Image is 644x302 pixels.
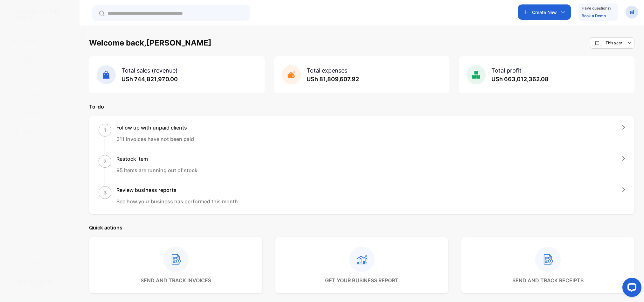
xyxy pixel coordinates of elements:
[24,73,43,80] p: Inventory
[89,37,211,49] h1: Welcome back, [PERSON_NAME]
[307,76,359,82] span: USh 81,809,607.92
[104,126,106,134] p: 1
[24,55,35,62] p: Sales
[5,10,13,18] img: logo
[23,241,42,248] p: Referrals
[116,124,194,131] h1: Follow up with unpaid clients
[626,4,638,20] button: el
[121,76,178,82] span: USh 744,821,970.00
[89,224,634,231] p: Quick actions
[16,8,68,21] p: ECOMEDS SUPPLIES LIMITED
[7,283,12,291] p: el
[116,166,197,174] p: 95 items are running out of stock
[582,5,611,11] p: Have questions?
[630,8,634,16] p: el
[24,128,40,134] p: Reports
[512,277,584,284] p: send and track receipts
[325,277,398,284] p: get your business report
[116,155,197,163] h1: Restock item
[116,186,238,194] h1: Review business reports
[103,158,107,165] p: 2
[116,198,238,205] p: See how your business has performed this month
[24,91,44,98] p: Expenses
[617,275,644,302] iframe: LiveChat chat widget
[116,135,194,143] p: 311 invoices have not been paid
[17,279,66,285] p: [PERSON_NAME] laker
[307,67,347,74] span: Total expenses
[532,9,557,16] p: Create New
[17,285,66,294] p: [EMAIL_ADDRESS][DOMAIN_NAME]
[491,76,549,82] span: USh 663,012,362.08
[24,109,43,116] p: Contacts
[121,67,178,74] span: Total sales (revenue)
[24,37,36,44] p: Home
[606,40,622,46] p: This year
[491,67,522,74] span: Total profit
[582,13,606,18] a: Book a Demo
[89,103,634,110] p: To-do
[590,37,634,49] button: This year
[141,277,211,284] p: send and track invoices
[518,4,571,20] button: Create New
[23,259,40,266] p: Settings
[103,189,107,196] p: 3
